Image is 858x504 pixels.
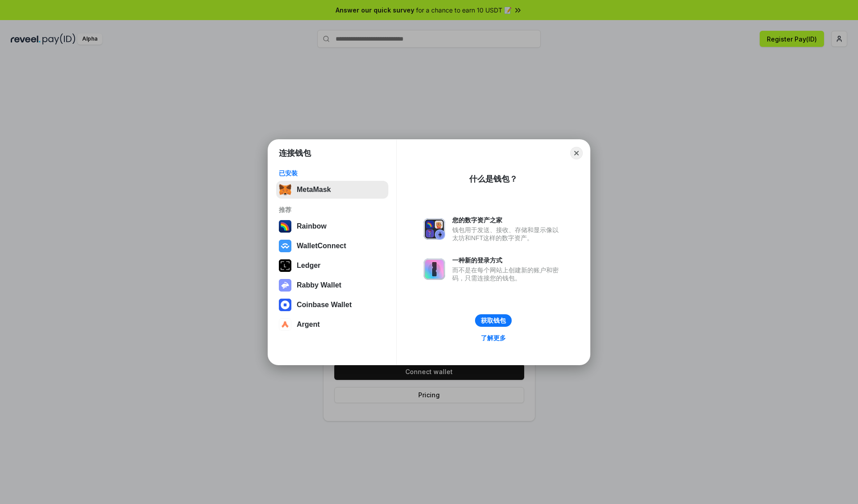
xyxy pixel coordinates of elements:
[279,148,311,158] h1: 连接钱包
[297,242,346,250] div: WalletConnect
[452,266,563,282] div: 而不是在每个网站上创建新的账户和密码，只需连接您的钱包。
[424,258,445,280] img: svg+xml,%3Csvg%20xmlns%3D%22http%3A%2F%2Fwww.w3.org%2F2000%2Fsvg%22%20fill%3D%22none%22%20viewBox...
[475,332,511,344] a: 了解更多
[279,183,291,196] img: svg+xml,%3Csvg%20fill%3D%22none%22%20height%3D%2233%22%20viewBox%3D%220%200%2035%2033%22%20width%...
[452,226,563,242] div: 钱包用于发送、接收、存储和显示像以太坊和NFT这样的数字资产。
[481,334,506,342] div: 了解更多
[276,181,388,199] button: MetaMask
[279,220,291,233] img: svg+xml,%3Csvg%20width%3D%22120%22%20height%3D%22120%22%20viewBox%3D%220%200%20120%20120%22%20fil...
[279,259,291,272] img: svg+xml,%3Csvg%20xmlns%3D%22http%3A%2F%2Fwww.w3.org%2F2000%2Fsvg%22%20width%3D%2228%22%20height%3...
[276,276,388,294] button: Rabby Wallet
[452,216,563,224] div: 您的数字资产之家
[570,147,583,159] button: Close
[297,281,341,289] div: Rabby Wallet
[276,257,388,275] button: Ledger
[276,237,388,255] button: WalletConnect
[279,206,386,214] div: 推荐
[279,240,291,252] img: svg+xml,%3Csvg%20width%3D%2228%22%20height%3D%2228%22%20viewBox%3D%220%200%2028%2028%22%20fill%3D...
[297,321,320,329] div: Argent
[297,301,352,309] div: Coinbase Wallet
[481,317,506,325] div: 获取钱包
[279,318,291,331] img: svg+xml,%3Csvg%20width%3D%2228%22%20height%3D%2228%22%20viewBox%3D%220%200%2028%2028%22%20fill%3D...
[279,279,291,292] img: svg+xml,%3Csvg%20xmlns%3D%22http%3A%2F%2Fwww.w3.org%2F2000%2Fsvg%22%20fill%3D%22none%22%20viewBox...
[475,314,512,327] button: 获取钱包
[279,169,386,177] div: 已安装
[276,296,388,314] button: Coinbase Wallet
[469,174,517,184] div: 什么是钱包？
[276,316,388,333] button: Argent
[424,218,445,240] img: svg+xml,%3Csvg%20xmlns%3D%22http%3A%2F%2Fwww.w3.org%2F2000%2Fsvg%22%20fill%3D%22none%22%20viewBox...
[279,299,291,311] img: svg+xml,%3Csvg%20width%3D%2228%22%20height%3D%2228%22%20viewBox%3D%220%200%2028%2028%22%20fill%3D...
[276,217,388,235] button: Rainbow
[297,222,327,230] div: Rainbow
[297,262,320,270] div: Ledger
[297,186,331,194] div: MetaMask
[452,256,563,264] div: 一种新的登录方式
